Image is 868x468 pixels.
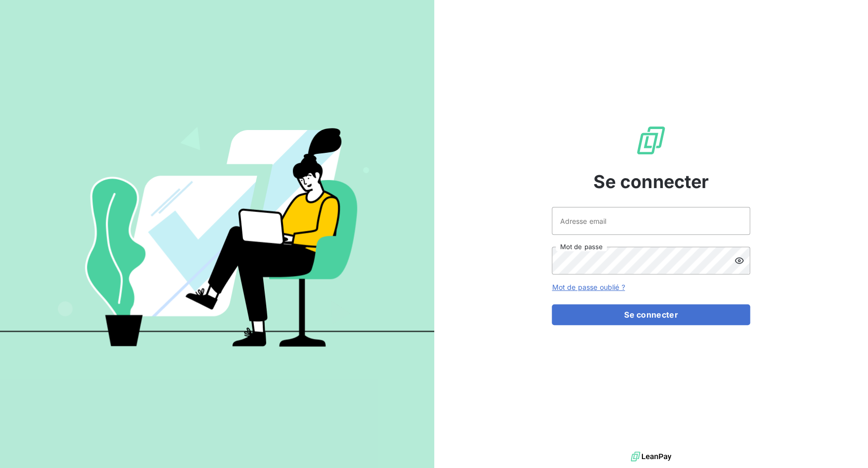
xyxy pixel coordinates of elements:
[552,207,750,235] input: placeholder
[631,449,671,464] img: logo
[552,283,625,291] a: Mot de passe oublié ?
[593,168,709,195] span: Se connecter
[635,125,667,156] img: Logo LeanPay
[552,304,750,325] button: Se connecter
